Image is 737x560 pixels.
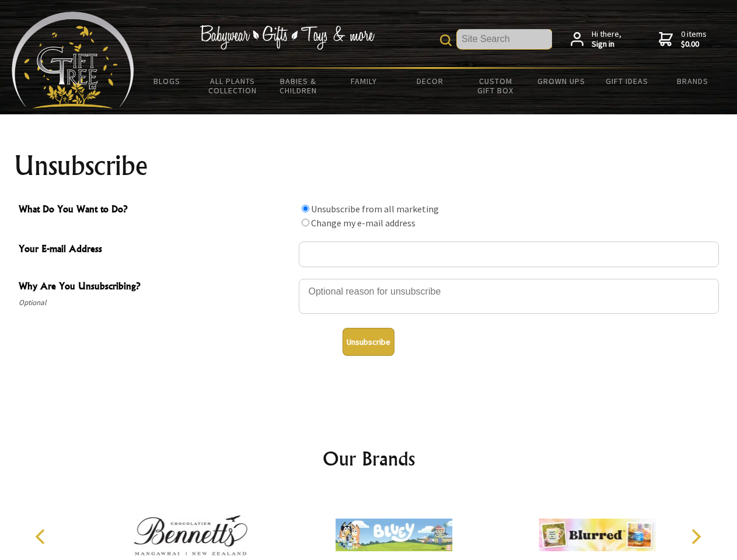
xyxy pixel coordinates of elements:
strong: Sign in [592,39,621,50]
label: Change my e-mail address [311,217,415,229]
img: Babywear - Gifts - Toys & more [200,25,375,50]
a: All Plants Collection [200,69,266,103]
label: Unsubscribe from all marketing [311,203,439,215]
span: Hi there, [592,29,621,50]
span: Your E-mail Address [19,242,293,258]
input: Site Search [457,29,552,49]
input: What Do You Want to Do? [302,205,309,212]
a: Brands [660,69,726,93]
a: Babies & Children [266,69,331,103]
a: 0 items$0.00 [659,29,707,50]
input: What Do You Want to Do? [302,219,309,226]
button: Next [683,524,708,549]
h2: Our Brands [23,444,714,473]
a: Custom Gift Box [463,69,529,103]
a: BLOGS [134,69,200,93]
a: Family [331,69,397,93]
button: Previous [29,524,55,549]
img: Babyware - Gifts - Toys and more... [12,12,134,108]
h1: Unsubscribe [14,152,724,180]
strong: $0.00 [681,39,707,50]
span: What Do You Want to Do? [19,202,293,219]
span: Why Are You Unsubscribing? [19,279,293,296]
a: Decor [397,69,463,93]
input: Your E-mail Address [299,242,719,267]
textarea: Why Are You Unsubscribing? [299,279,719,314]
span: Optional [19,296,293,310]
img: product search [440,34,452,46]
button: Unsubscribe [343,328,394,356]
a: Grown Ups [528,69,594,93]
a: Hi there,Sign in [571,29,621,50]
span: 0 items [681,29,707,50]
a: Gift Ideas [594,69,660,93]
